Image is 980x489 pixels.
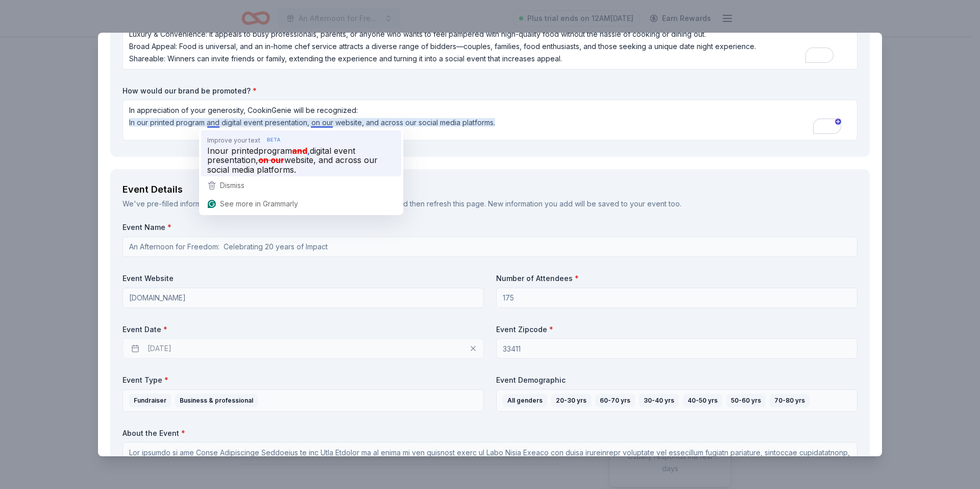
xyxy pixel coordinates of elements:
label: Event Type [122,375,484,385]
div: All genders [503,394,547,407]
label: Event Date [122,324,484,335]
label: Number of Attendees [496,273,857,284]
div: Fundraiser [129,394,171,407]
label: Event Name [122,222,857,232]
div: Event Details [122,181,857,198]
div: 70-80 yrs [770,394,810,407]
label: About the Event [122,428,857,438]
div: 50-60 yrs [726,394,766,407]
div: We've pre-filled information from your event. To update, please edit your event and then refresh ... [122,198,857,210]
button: FundraiserBusiness & professional [122,389,484,412]
label: Event Zipcode [496,324,857,335]
div: 60-70 yrs [595,394,635,407]
div: 20-30 yrs [551,394,591,407]
div: 40-50 yrs [683,394,722,407]
div: Business & professional [175,394,258,407]
label: How would our brand be promoted? [122,86,857,96]
label: Event Website [122,273,484,284]
label: Event Demographic [496,375,857,385]
div: 30-40 yrs [639,394,679,407]
button: All genders20-30 yrs60-70 yrs30-40 yrs40-50 yrs50-60 yrs70-80 yrs [496,389,857,412]
textarea: To enrich screen reader interactions, please activate Accessibility in Grammarly extension settings [122,100,857,141]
